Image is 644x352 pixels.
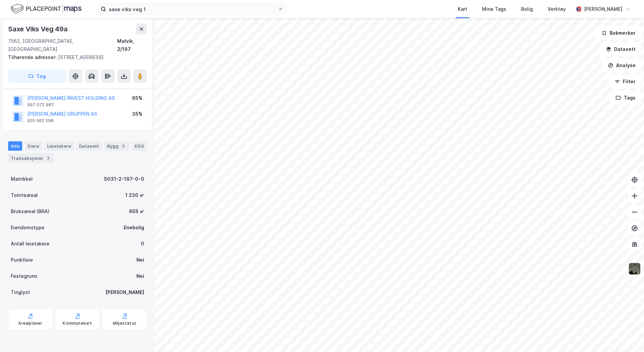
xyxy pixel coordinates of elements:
div: Miljøstatus [113,321,136,326]
button: Datasett [600,42,641,56]
div: ESG [132,141,147,151]
div: Arealplaner [18,321,42,326]
div: 1 230 ㎡ [125,191,144,199]
input: Søk på adresse, matrikkel, gårdeiere, leietakere eller personer [106,4,278,14]
img: 9k= [628,262,641,275]
button: Tags [610,91,641,105]
iframe: Chat Widget [610,320,644,352]
img: logo.f888ab2527a4732fd821a326f86c7f29.svg [11,3,82,15]
div: Datasett [76,141,102,151]
span: Tilhørende adresser: [8,54,58,60]
button: Bokmerker [596,26,641,40]
div: 3 [45,155,52,162]
div: Malvik, 2/197 [117,37,147,53]
div: Antall leietakere [11,240,50,248]
div: Kommunekart [63,321,92,326]
div: [PERSON_NAME] [584,5,622,13]
button: Filter [609,75,641,88]
div: Tinglyst [11,288,30,296]
div: Festegrunn [11,272,37,280]
div: Bolig [521,5,533,13]
div: [STREET_ADDRESS] [8,53,141,61]
div: Enebolig [124,224,144,232]
div: Verktøy [548,5,566,13]
div: Kart [458,5,467,13]
div: 920 062 598 [27,118,54,123]
div: 997 072 987 [27,102,54,108]
div: Mine Tags [482,5,506,13]
div: Punktleie [11,256,33,264]
button: Analyse [602,59,641,72]
div: Nei [136,272,144,280]
div: 655 ㎡ [129,207,144,215]
button: Tag [8,69,66,83]
div: Eiere [25,141,42,151]
div: 35% [132,110,142,118]
div: Leietakere [44,141,74,151]
div: 5031-2-197-0-0 [104,175,144,183]
div: [PERSON_NAME] [105,288,144,296]
div: Bruksareal (BRA) [11,207,50,215]
div: Saxe Viks Veg 49a [8,24,69,34]
div: Tomteareal [11,191,38,199]
div: Transaksjoner [8,153,54,163]
div: Matrikkel [11,175,33,183]
div: 0 [141,240,144,248]
div: Info [8,141,22,151]
div: Bygg [104,141,129,151]
div: 3 [120,143,127,149]
div: 65% [132,94,142,102]
div: Nei [136,256,144,264]
div: 7562, [GEOGRAPHIC_DATA], [GEOGRAPHIC_DATA] [8,37,117,53]
div: Eiendomstype [11,224,44,232]
div: Kontrollprogram for chat [610,320,644,352]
